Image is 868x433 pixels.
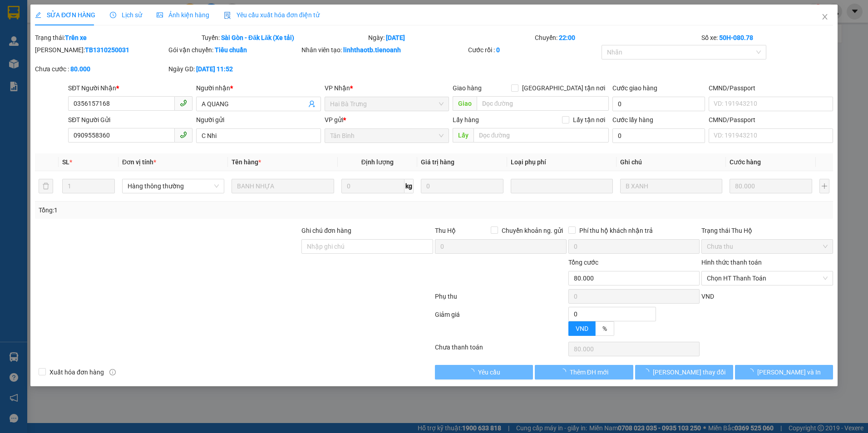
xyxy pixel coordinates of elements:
label: Cước giao hàng [612,84,657,92]
b: Tiêu chuẩn [215,46,247,54]
div: Nhân viên tạo: [301,45,466,55]
th: Loại phụ phí [507,153,616,171]
span: [PERSON_NAME] và In [757,367,821,377]
div: Ngày: [367,33,534,43]
img: icon [224,12,231,19]
span: info-circle [109,369,116,375]
label: Hình thức thanh toán [701,259,762,266]
span: SL [62,158,69,166]
div: CMND/Passport [709,115,833,125]
span: Giao hàng [453,84,482,92]
div: SĐT Người Nhận [68,83,192,93]
b: 0 [496,46,500,54]
span: Thêm ĐH mới [570,367,608,377]
button: delete [39,179,53,193]
span: Yêu cầu xuất hóa đơn điện tử [224,11,320,19]
span: Phí thu hộ khách nhận trả [576,226,656,236]
div: Người nhận [196,83,321,93]
button: Thêm ĐH mới [535,365,633,379]
div: Chuyến: [534,33,700,43]
span: Giao [453,96,477,111]
span: Đơn vị tính [122,158,156,166]
span: Hàng thông thường [128,179,219,193]
span: edit [35,12,41,18]
div: CMND/Passport [709,83,833,93]
span: close [821,13,829,20]
span: Lấy hàng [453,116,479,123]
button: [PERSON_NAME] thay đổi [635,365,733,379]
span: Ảnh kiện hàng [157,11,209,19]
span: SỬA ĐƠN HÀNG [35,11,95,19]
div: Chưa cước : [35,64,167,74]
div: Trạng thái Thu Hộ [701,226,833,236]
input: Ghi Chú [620,179,722,193]
b: [DATE] 11:52 [196,65,233,73]
span: Định lượng [361,158,394,166]
div: Chưa thanh toán [434,342,567,358]
input: Ghi chú đơn hàng [301,239,433,254]
span: Chọn HT Thanh Toán [707,271,828,285]
b: TB1310250031 [85,46,129,54]
span: VND [576,325,588,332]
span: VND [701,293,714,300]
div: Trạng thái: [34,33,201,43]
b: 22:00 [559,34,575,41]
span: Tổng cước [568,259,598,266]
b: 80.000 [70,65,90,73]
span: [GEOGRAPHIC_DATA] tận nơi [518,83,609,93]
div: Tuyến: [201,33,367,43]
input: Cước lấy hàng [612,128,705,143]
label: Cước lấy hàng [612,116,653,123]
span: kg [404,179,414,193]
div: [PERSON_NAME]: [35,45,167,55]
b: Trên xe [65,34,87,41]
span: Chưa thu [707,240,828,253]
div: Giảm giá [434,310,567,340]
span: clock-circle [110,12,116,18]
input: 0 [730,179,812,193]
span: Giá trị hàng [421,158,454,166]
input: Cước giao hàng [612,97,705,111]
th: Ghi chú [616,153,726,171]
span: Lịch sử [110,11,142,19]
span: loading [643,369,653,375]
button: Close [812,5,838,30]
input: Dọc đường [477,96,609,111]
span: Xuất hóa đơn hàng [46,367,108,377]
input: 0 [421,179,503,193]
span: loading [747,369,757,375]
div: Số xe: [700,33,834,43]
label: Ghi chú đơn hàng [301,227,351,234]
b: [DATE] [386,34,405,41]
input: Dọc đường [473,128,609,143]
span: Chuyển khoản ng. gửi [498,226,567,236]
div: Người gửi [196,115,321,125]
div: VP gửi [325,115,449,125]
input: VD: Bàn, Ghế [232,179,334,193]
span: Cước hàng [730,158,761,166]
span: loading [468,369,478,375]
span: [PERSON_NAME] thay đổi [653,367,725,377]
span: picture [157,12,163,18]
span: Lấy [453,128,473,143]
span: Hai Bà Trưng [330,97,444,111]
b: 50H-080.78 [719,34,753,41]
span: user-add [308,100,316,108]
span: Lấy tận nơi [569,115,609,125]
div: SĐT Người Gửi [68,115,192,125]
div: Cước rồi : [468,45,600,55]
span: Tên hàng [232,158,261,166]
div: Phụ thu [434,291,567,307]
div: Gói vận chuyển: [168,45,300,55]
span: phone [180,99,187,107]
span: Yêu cầu [478,367,500,377]
span: phone [180,131,187,138]
div: Ngày GD: [168,64,300,74]
b: linhthaotb.tienoanh [343,46,401,54]
button: [PERSON_NAME] và In [735,365,833,379]
div: Tổng: 1 [39,205,335,215]
span: VP Nhận [325,84,350,92]
b: Sài Gòn - Đăk Lăk (Xe tải) [221,34,294,41]
button: Yêu cầu [435,365,533,379]
button: plus [819,179,829,193]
